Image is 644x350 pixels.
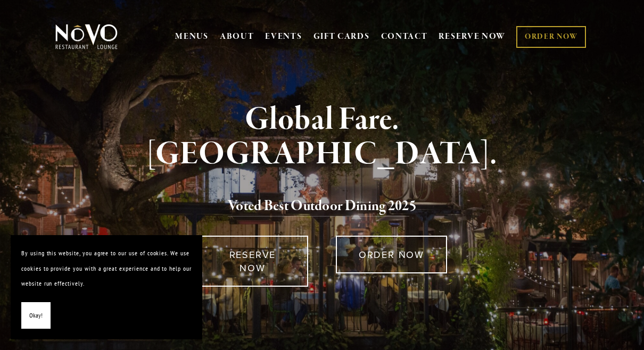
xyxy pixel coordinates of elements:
[29,308,43,323] span: Okay!
[147,99,498,174] strong: Global Fare. [GEOGRAPHIC_DATA].
[381,27,428,47] a: CONTACT
[11,235,202,339] section: Cookie banner
[21,246,192,291] p: By using this website, you agree to our use of cookies. We use cookies to provide you with a grea...
[175,31,209,42] a: MENUS
[313,27,370,47] a: GIFT CARDS
[336,236,447,273] a: ORDER NOW
[197,236,308,287] a: RESERVE NOW
[439,27,506,47] a: RESERVE NOW
[516,26,586,48] a: ORDER NOW
[21,302,51,329] button: Okay!
[220,31,254,42] a: ABOUT
[265,31,302,42] a: EVENTS
[228,197,409,217] a: Voted Best Outdoor Dining 202
[69,195,574,218] h2: 5
[53,23,120,50] img: Novo Restaurant &amp; Lounge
